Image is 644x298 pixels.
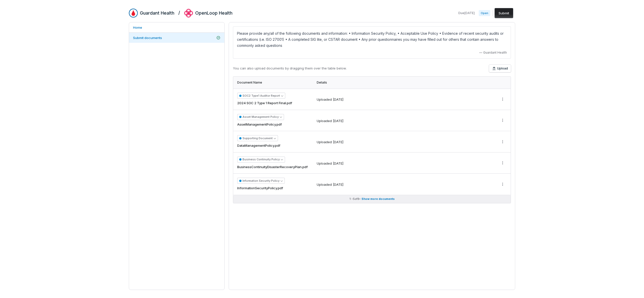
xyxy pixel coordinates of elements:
[237,122,282,127] span: AssetManagementPolicy.pdf
[178,9,180,16] h2: /
[317,81,493,85] div: Details
[499,159,507,167] button: More actions
[495,8,513,18] button: Submit
[317,140,343,145] div: Uploaded
[233,66,347,71] p: You can also upload documents by dragging them over the table below.
[237,165,308,170] span: BusinessContinuityDisasterRecoveryPlan.pdf
[489,65,511,72] button: Upload
[483,51,507,55] span: Guardant Health
[333,161,343,166] div: [DATE]
[140,10,174,16] h2: Guardant Health
[237,81,311,85] div: Document Name
[333,119,343,124] div: [DATE]
[237,178,285,184] button: Information Security Policy
[237,143,280,148] span: DataManagementPolicy.pdf
[333,97,343,102] div: [DATE]
[317,97,343,102] div: Uploaded
[499,117,507,124] button: More actions
[317,182,343,187] div: Uploaded
[499,180,507,188] button: More actions
[233,195,511,203] button: 1 -5of8• Show more documents
[237,186,283,191] span: InformationSecurityPolicy.pdf
[479,10,490,16] span: Open
[499,95,507,103] button: More actions
[333,140,343,145] div: [DATE]
[458,11,475,15] span: Due [DATE]
[361,197,395,201] span: Show more documents
[237,114,284,120] button: Asset Management Policy
[317,161,343,166] div: Uploaded
[333,182,343,187] div: [DATE]
[237,135,278,141] button: Supporting Document
[237,30,507,49] p: Please provide any/all of the following documents and information: • Information Security Policy,...
[237,93,285,99] button: SOC2 Type1 Auditor Report
[195,10,232,16] h2: OpenLoop Health
[317,119,343,124] div: Uploaded
[479,51,482,55] span: —
[129,22,224,32] a: Home
[129,33,224,43] a: Submit documents
[237,101,292,106] span: 2024 SOC 2 Type 1 Report Final.pdf
[133,36,162,40] span: Submit documents
[499,138,507,145] button: More actions
[237,157,285,163] button: Business Continuity Policy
